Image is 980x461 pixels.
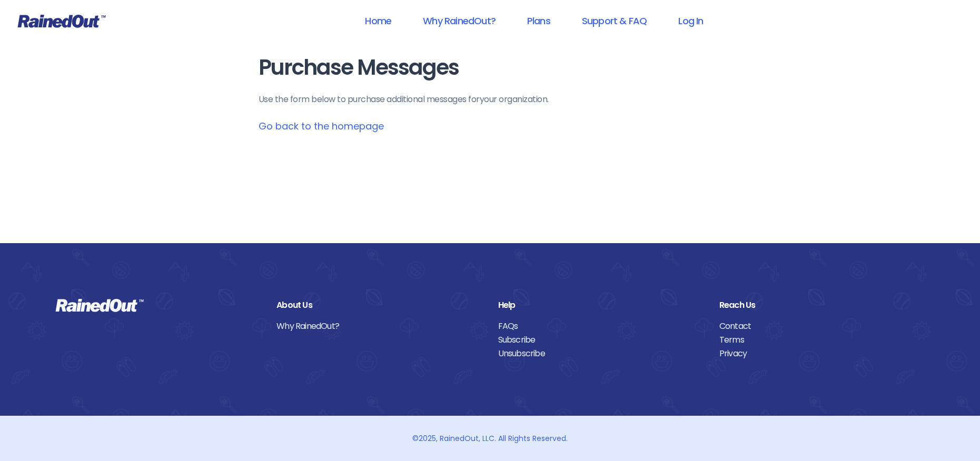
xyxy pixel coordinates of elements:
a: Go back to the homepage [259,119,384,133]
a: FAQs [498,319,704,333]
a: Contact [719,319,925,333]
div: Reach Us [719,298,925,312]
h1: Purchase Messages [259,56,722,79]
a: Home [351,9,405,33]
a: Privacy [719,347,925,360]
div: About Us [276,298,482,312]
a: Why RainedOut? [409,9,509,33]
a: Why RainedOut? [276,319,482,333]
a: Log In [665,9,717,33]
a: Unsubscribe [498,347,704,360]
a: Subscribe [498,333,704,347]
a: Terms [719,333,925,347]
p: Use the form below to purchase additional messages for your organization . [259,93,722,106]
a: Support & FAQ [568,9,660,33]
div: Help [498,298,704,312]
a: Plans [513,9,564,33]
